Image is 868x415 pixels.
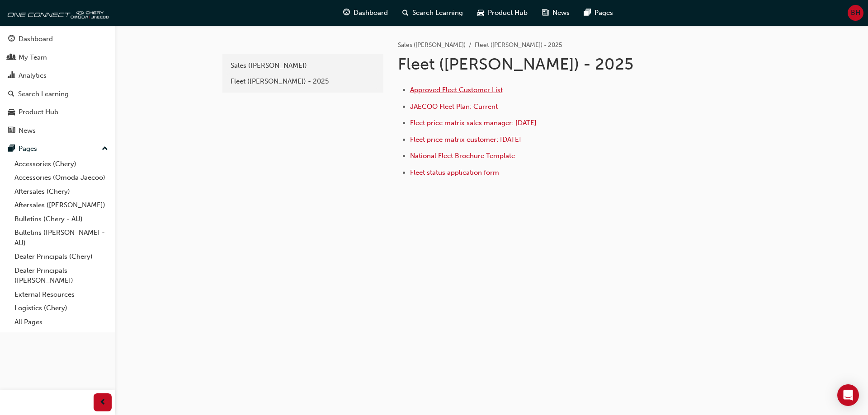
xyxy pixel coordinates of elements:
[4,29,112,140] button: DashboardMy TeamAnalyticsSearch LearningProduct HubNews
[226,58,380,74] a: Sales ([PERSON_NAME])
[231,76,375,87] div: Fleet ([PERSON_NAME]) - 2025
[848,5,863,21] button: BH
[488,8,528,18] span: Product Hub
[410,103,498,111] a: JAECOO Fleet Plan: Current
[19,52,47,63] div: My Team
[19,70,47,81] div: Analytics
[19,107,58,117] div: Product Hub
[99,397,106,408] span: prev-icon
[4,31,112,47] a: Dashboard
[412,8,463,18] span: Search Learning
[11,212,112,226] a: Bulletins (Chery - AU)
[4,140,112,157] button: Pages
[4,67,112,84] a: Analytics
[4,104,112,121] a: Product Hub
[11,301,112,315] a: Logistics (Chery)
[11,185,112,199] a: Aftersales (Chery)
[8,127,15,135] span: news-icon
[226,74,380,89] a: Fleet ([PERSON_NAME]) - 2025
[231,61,375,71] div: Sales ([PERSON_NAME])
[102,143,108,155] span: up-icon
[11,171,112,185] a: Accessories (Omoda Jaecoo)
[11,250,112,264] a: Dealer Principals (Chery)
[577,4,620,22] a: pages-iconPages
[4,122,112,139] a: News
[11,264,112,288] a: Dealer Principals ([PERSON_NAME])
[19,126,36,136] div: News
[395,4,470,22] a: search-iconSearch Learning
[11,198,112,212] a: Aftersales ([PERSON_NAME])
[542,7,549,19] span: news-icon
[8,72,15,80] span: chart-icon
[410,168,499,177] a: Fleet status application form
[4,49,112,66] a: My Team
[8,108,15,117] span: car-icon
[410,119,537,127] a: Fleet price matrix sales manager: [DATE]
[336,4,395,22] a: guage-iconDashboard
[5,4,108,22] img: oneconnect
[477,7,484,19] span: car-icon
[584,7,591,19] span: pages-icon
[398,54,694,74] h1: Fleet ([PERSON_NAME]) - 2025
[19,34,53,44] div: Dashboard
[410,135,521,144] a: Fleet price matrix customer: [DATE]
[837,384,859,406] div: Open Intercom Messenger
[594,8,613,18] span: Pages
[398,41,466,49] a: Sales ([PERSON_NAME])
[8,90,14,98] span: search-icon
[8,54,15,62] span: people-icon
[18,89,69,99] div: Search Learning
[11,157,112,171] a: Accessories (Chery)
[354,8,388,18] span: Dashboard
[4,86,112,103] a: Search Learning
[410,86,503,94] a: Approved Fleet Customer List
[11,288,112,302] a: External Resources
[410,152,515,160] a: National Fleet Brochure Template
[535,4,577,22] a: news-iconNews
[11,226,112,250] a: Bulletins ([PERSON_NAME] - AU)
[470,4,535,22] a: car-iconProduct Hub
[19,144,37,154] div: Pages
[475,40,562,51] li: Fleet ([PERSON_NAME]) - 2025
[343,7,350,19] span: guage-icon
[11,315,112,329] a: All Pages
[8,35,15,43] span: guage-icon
[402,7,409,19] span: search-icon
[552,8,570,18] span: News
[851,8,860,18] span: BH
[8,145,15,153] span: pages-icon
